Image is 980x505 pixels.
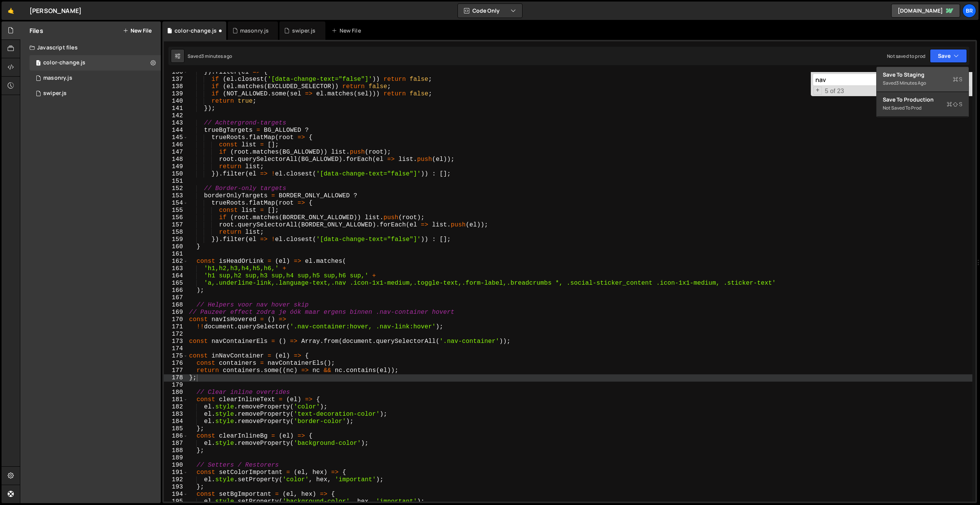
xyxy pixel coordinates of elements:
div: 144 [164,127,188,134]
div: 165 [164,280,188,287]
input: Search for [813,74,922,86]
span: 1 [36,61,41,67]
div: 193 [164,484,188,491]
div: 162 [164,258,188,265]
div: 185 [164,425,188,433]
div: color-change.js [43,59,85,66]
div: 156 [164,214,188,221]
div: 163 [164,265,188,272]
div: 175 [164,353,188,360]
div: 151 [164,178,188,185]
div: 172 [164,331,188,338]
div: 164 [164,272,188,280]
div: Save to Staging [883,71,962,79]
div: New File [332,27,364,34]
div: 141 [164,105,188,112]
div: 140 [164,98,188,105]
div: 154 [164,200,188,207]
div: 153 [164,192,188,200]
span: S [953,75,962,83]
div: [PERSON_NAME] [29,6,82,15]
div: Not saved to prod [883,103,962,113]
div: color-change.js [175,27,217,34]
div: 149 [164,163,188,171]
span: Toggle Replace mode [813,87,822,95]
div: Saved [188,53,232,59]
div: 150 [164,171,188,178]
button: Code Only [458,4,522,18]
div: 182 [164,403,188,411]
span: 5 of 23 [822,87,847,95]
div: Saved [883,79,962,88]
div: 183 [164,411,188,418]
div: 3 minutes ago [896,80,926,86]
div: 161 [164,251,188,258]
div: 157 [164,221,188,229]
div: 139 [164,90,188,98]
div: 178 [164,374,188,382]
div: Save to Production [883,96,962,103]
div: 169 [164,309,188,316]
div: 16297/44014.js [29,86,161,101]
div: 181 [164,396,188,403]
div: 143 [164,120,188,127]
div: 180 [164,389,188,396]
div: 188 [164,447,188,454]
a: Br [962,4,976,18]
button: New File [123,28,152,34]
div: 194 [164,491,188,498]
div: 186 [164,433,188,440]
div: masonry.js [43,75,72,82]
div: 187 [164,440,188,447]
div: 176 [164,360,188,367]
div: 16297/44719.js [29,55,161,71]
div: 168 [164,302,188,309]
div: swiper.js [292,27,315,34]
div: 137 [164,76,188,83]
div: 136 [164,69,188,76]
a: 🤙 [2,2,20,20]
div: 179 [164,382,188,389]
div: 173 [164,338,188,345]
div: Javascript files [20,40,161,55]
div: 190 [164,462,188,469]
div: 145 [164,134,188,141]
h2: Files [29,26,43,35]
div: 160 [164,243,188,251]
div: masonry.js [240,27,269,34]
div: 192 [164,476,188,484]
div: 189 [164,454,188,462]
div: 184 [164,418,188,425]
div: 142 [164,112,188,120]
button: Save to ProductionS Not saved to prod [877,92,969,117]
div: 177 [164,367,188,374]
button: Save to StagingS Saved3 minutes ago [877,67,969,92]
div: 3 minutes ago [201,53,232,59]
div: 138 [164,83,188,90]
div: 148 [164,156,188,163]
div: 147 [164,149,188,156]
div: 170 [164,316,188,323]
a: [DOMAIN_NAME] [891,4,960,18]
div: swiper.js [43,90,67,97]
div: 166 [164,287,188,294]
div: 174 [164,345,188,353]
div: 191 [164,469,188,476]
div: 159 [164,236,188,243]
div: 152 [164,185,188,192]
div: 146 [164,141,188,149]
div: 167 [164,294,188,302]
div: 158 [164,229,188,236]
div: Not saved to prod [887,53,925,59]
span: S [947,100,962,108]
div: 171 [164,323,188,331]
button: Save [930,49,967,63]
div: 16297/44199.js [29,71,161,86]
div: 155 [164,207,188,214]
